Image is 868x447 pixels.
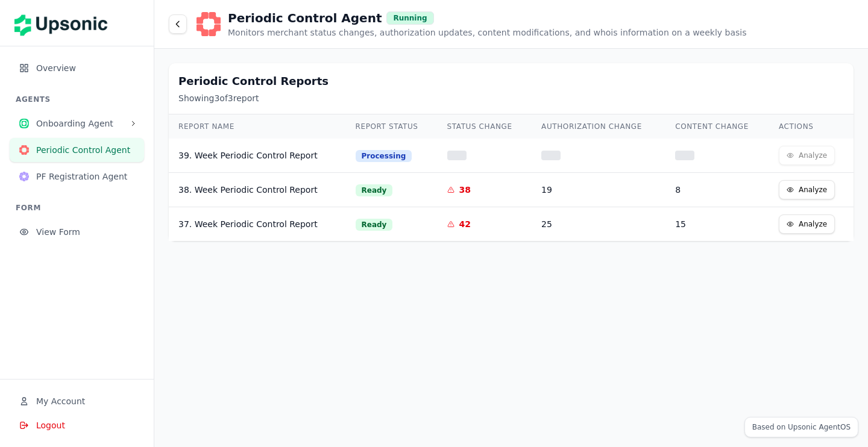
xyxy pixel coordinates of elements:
span: My Account [36,395,85,407]
h2: Periodic Control Reports [178,73,844,90]
button: Overview [10,56,144,80]
div: 19 [541,184,656,196]
th: Report Status [346,114,438,139]
span: View Form [36,226,134,238]
span: Logout [36,419,65,431]
div: Running [386,11,433,25]
button: Onboarding AgentOnboarding Agent [10,111,144,136]
img: Upsonic [14,6,116,40]
th: Report Name [169,114,346,139]
a: View Form [10,228,144,239]
img: Periodic Control Agent [197,12,221,36]
h3: FORM [16,203,144,213]
a: PF Registration AgentPF Registration Agent [10,172,144,184]
p: Showing 3 of 3 report [178,92,844,104]
th: Actions [769,114,854,139]
div: 42 [459,218,471,230]
a: My Account [10,397,144,408]
div: Ready [356,219,393,231]
button: Analyze [779,214,835,234]
span: PF Registration Agent [36,170,134,183]
a: Overview [10,64,144,75]
button: PF Registration AgentPF Registration Agent [10,164,144,189]
th: Content Change [665,114,769,139]
img: Periodic Control Agent [19,145,29,155]
h1: Periodic Control Agent [228,10,382,27]
th: Status Change [438,114,532,139]
button: Logout [10,413,144,437]
a: Periodic Control AgentPeriodic Control Agent [10,146,144,157]
h3: AGENTS [16,95,144,104]
div: 39. Week Periodic Control Report [178,149,336,161]
button: Analyze [779,180,835,199]
button: My Account [10,389,144,413]
div: 37. Week Periodic Control Report [178,218,336,230]
div: 38. Week Periodic Control Report [178,184,336,196]
button: View Form [10,220,144,244]
button: Periodic Control AgentPeriodic Control Agent [10,138,144,162]
div: 25 [541,218,656,230]
div: Processing [356,150,412,162]
div: Ready [356,184,393,196]
div: 38 [459,184,471,196]
div: 15 [675,218,759,230]
img: PF Registration Agent [19,172,29,181]
span: Overview [36,62,134,74]
img: Onboarding Agent [19,119,29,128]
th: Authorization Change [532,114,665,139]
span: Periodic Control Agent [36,144,134,156]
p: Monitors merchant status changes, authorization updates, content modifications, and whois informa... [228,27,747,39]
div: 8 [675,184,759,196]
span: Onboarding Agent [36,117,125,130]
